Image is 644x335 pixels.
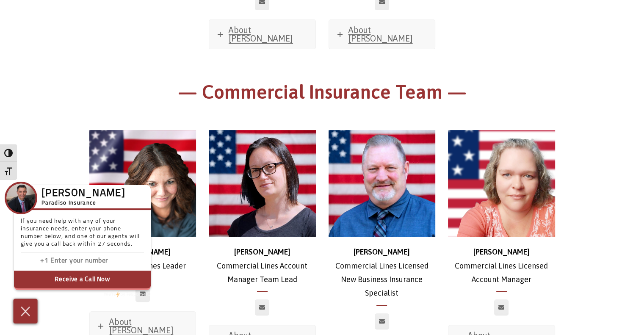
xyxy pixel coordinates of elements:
[354,247,410,256] strong: [PERSON_NAME]
[209,20,315,49] a: About [PERSON_NAME]
[329,20,435,49] a: About [PERSON_NAME]
[116,291,120,298] img: Powered by icon
[89,80,555,109] h1: — Commercial Insurance Team —
[209,245,316,286] p: Commercial Lines Account Manager Team Lead
[448,245,555,286] p: Commercial Lines Licensed Account Manager
[41,190,125,198] h3: [PERSON_NAME]
[104,292,125,297] span: We're by
[348,25,413,43] span: About [PERSON_NAME]
[329,245,436,300] p: Commercial Lines Licensed New Business Insurance Specialist
[25,255,50,267] input: Enter country code
[21,218,144,252] p: If you need help with any of your insurance needs, enter your phone number below, and one of our ...
[109,317,174,335] span: About [PERSON_NAME]
[41,199,125,208] h5: Paradiso Insurance
[89,130,196,237] img: Stephanie_500x500
[329,130,436,237] img: Ross-web
[229,25,293,43] span: About [PERSON_NAME]
[50,255,135,267] input: Enter phone number
[14,271,151,290] button: Receive a Call Now
[209,130,316,237] img: Jessica (1)
[448,130,555,237] img: d30fe02f-70d5-4880-bc87-19dbce6882f2
[19,304,33,318] img: Cross icon
[473,247,530,256] strong: [PERSON_NAME]
[104,292,151,297] a: We'rePowered by iconbyResponseiQ
[234,247,290,256] strong: [PERSON_NAME]
[6,183,36,213] img: Company Icon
